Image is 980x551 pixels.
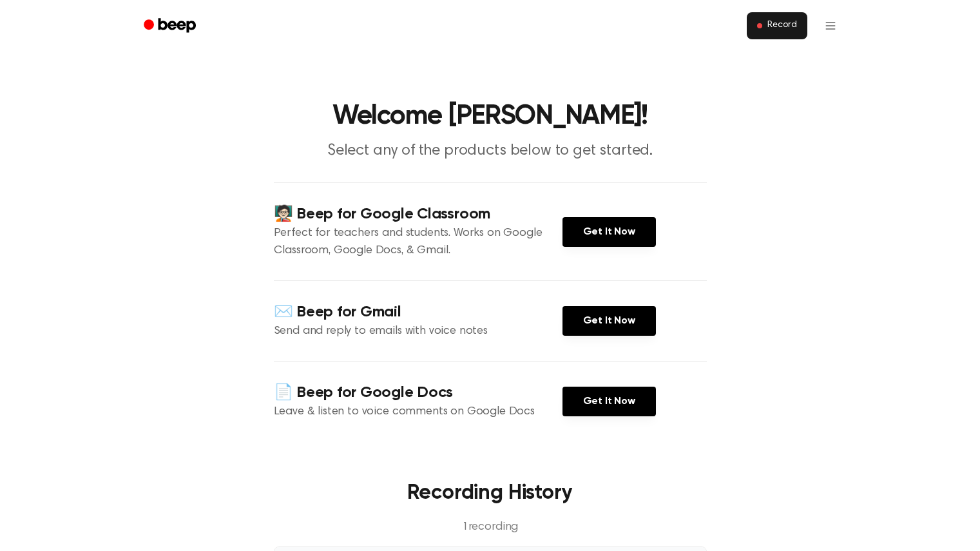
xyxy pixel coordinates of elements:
p: Perfect for teachers and students. Works on Google Classroom, Google Docs, & Gmail. [274,225,562,260]
a: Get It Now [562,387,656,416]
h4: 🧑🏻‍🏫 Beep for Google Classroom [274,204,562,225]
h1: Welcome [PERSON_NAME]! [160,103,820,130]
h3: Recording History [294,478,686,508]
p: Send and reply to emails with voice notes [274,323,562,340]
a: Get It Now [562,217,656,247]
p: Leave & listen to voice comments on Google Docs [274,403,562,421]
p: 1 recording [294,519,686,536]
h4: 📄 Beep for Google Docs [274,382,562,403]
a: Beep [135,14,207,39]
button: Open menu [815,10,846,41]
a: Get It Now [562,306,656,336]
span: Record [767,20,796,32]
button: Record [747,12,807,39]
p: Select any of the products below to get started. [243,140,738,162]
h4: ✉️ Beep for Gmail [274,302,562,323]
